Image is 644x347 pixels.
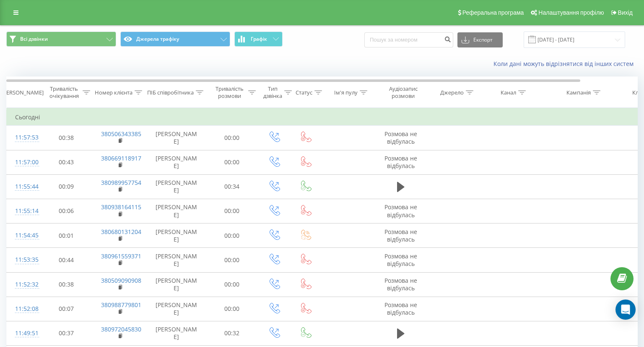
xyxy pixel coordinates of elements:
td: 00:00 [206,272,258,297]
td: 00:38 [40,126,93,150]
a: 380972045830 [101,325,141,333]
td: [PERSON_NAME] [147,272,206,297]
td: 00:37 [40,321,93,345]
div: ПІБ співробітника [147,89,194,96]
div: 11:57:53 [15,129,32,146]
button: Експорт [457,32,503,47]
div: 11:49:51 [15,325,32,342]
button: Джерела трафіку [120,32,230,47]
div: Кампанія [566,89,591,96]
div: 11:54:45 [15,227,32,244]
a: 380938164115 [101,203,141,211]
div: Джерело [440,89,464,96]
div: 11:52:08 [15,301,32,317]
div: Аудіозапис розмови [383,85,423,100]
div: Open Intercom Messenger [615,300,636,320]
span: Всі дзвінки [20,36,48,42]
td: [PERSON_NAME] [147,321,206,345]
td: 00:00 [206,199,258,223]
td: [PERSON_NAME] [147,248,206,272]
span: Налаштування профілю [538,9,604,16]
td: 00:01 [40,223,93,248]
a: 380961559371 [101,252,141,260]
div: Тип дзвінка [263,85,282,100]
span: Розмова не відбулась [384,130,417,145]
input: Пошук за номером [364,32,453,47]
td: 00:00 [206,297,258,321]
div: Тривалість очікування [47,85,80,100]
a: 380509090908 [101,276,141,284]
td: [PERSON_NAME] [147,297,206,321]
span: Реферальна програма [462,9,524,16]
td: [PERSON_NAME] [147,174,206,199]
div: 11:53:35 [15,252,32,268]
span: Розмова не відбулась [384,154,417,170]
td: 00:32 [206,321,258,345]
a: Коли дані можуть відрізнятися вiд інших систем [493,60,638,68]
div: 11:55:44 [15,179,32,195]
td: [PERSON_NAME] [147,199,206,223]
span: Вихід [618,9,633,16]
div: [PERSON_NAME] [1,89,44,96]
button: Графік [234,32,283,47]
div: 11:52:32 [15,276,32,293]
div: Статус [296,89,312,96]
div: Тривалість розмови [213,85,246,100]
td: 00:07 [40,297,93,321]
td: 00:44 [40,248,93,272]
span: Розмова не відбулась [384,203,417,218]
a: 380989957754 [101,179,141,187]
span: Розмова не відбулась [384,252,417,268]
span: Розмова не відбулась [384,301,417,316]
td: 00:06 [40,199,93,223]
td: 00:00 [206,223,258,248]
span: Розмова не відбулась [384,276,417,292]
td: 00:00 [206,248,258,272]
td: [PERSON_NAME] [147,150,206,174]
div: Канал [501,89,516,96]
div: 11:57:00 [15,154,32,171]
td: 00:00 [206,126,258,150]
td: 00:09 [40,174,93,199]
div: Ім'я пулу [334,89,358,96]
a: 380988779801 [101,301,141,309]
div: Номер клієнта [95,89,132,96]
span: Розмова не відбулась [384,228,417,243]
span: Графік [251,36,267,42]
td: [PERSON_NAME] [147,223,206,248]
div: 11:55:14 [15,203,32,219]
td: 00:34 [206,174,258,199]
td: 00:38 [40,272,93,297]
a: 380680131204 [101,228,141,236]
td: [PERSON_NAME] [147,126,206,150]
td: 00:00 [206,150,258,174]
a: 380506343385 [101,130,141,138]
button: Всі дзвінки [6,32,116,47]
td: 00:43 [40,150,93,174]
a: 380669118917 [101,154,141,162]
